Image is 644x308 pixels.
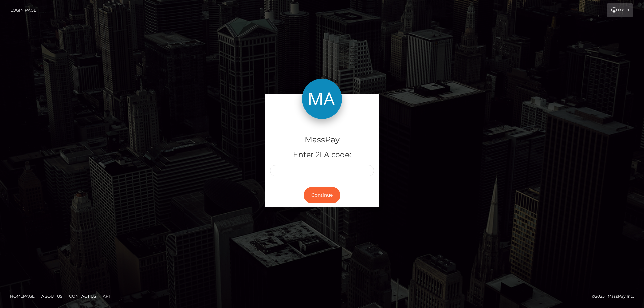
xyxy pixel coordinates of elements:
[304,187,340,203] button: Continue
[270,134,374,146] h4: MassPay
[7,291,37,301] a: Homepage
[100,291,113,301] a: API
[66,291,99,301] a: Contact Us
[302,79,342,119] img: MassPay
[10,3,36,17] a: Login Page
[39,291,65,301] a: About Us
[592,293,639,300] div: © 2025 , MassPay Inc.
[607,3,633,17] a: Login
[270,150,374,160] h5: Enter 2FA code:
